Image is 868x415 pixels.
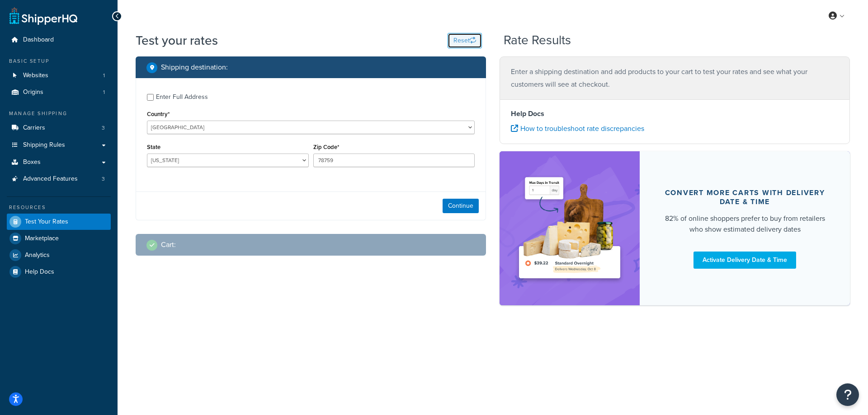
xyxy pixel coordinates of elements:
[147,94,154,101] input: Enter Full Address
[7,171,111,187] a: Advanced Features3
[7,110,111,117] div: Manage Shipping
[7,120,111,136] a: Carriers3
[313,144,339,150] label: Zip Code*
[448,33,482,48] button: Reset
[661,188,828,206] div: Convert more carts with delivery date & time
[7,32,111,48] a: Dashboard
[25,268,54,276] span: Help Docs
[836,383,859,406] button: Open Resource Center
[25,218,68,226] span: Test Your Rates
[7,171,111,187] li: Advanced Features
[693,252,796,269] a: Activate Delivery Date & Time
[103,72,105,79] span: 1
[7,154,111,171] a: Boxes
[7,230,111,247] a: Marketplace
[23,89,43,96] span: Origins
[103,89,105,96] span: 1
[102,124,105,132] span: 3
[504,33,571,47] h2: Rate Results
[513,165,626,292] img: feature-image-ddt-36eae7f7280da8017bfb280eaccd9c446f90b1fe08728e4019434db127062ab4.png
[7,67,111,84] li: Websites
[23,124,45,132] span: Carriers
[161,63,228,71] h2: Shipping destination :
[7,247,111,263] a: Analytics
[7,57,111,65] div: Basic Setup
[23,175,78,183] span: Advanced Features
[7,214,111,230] a: Test Your Rates
[511,123,644,134] a: How to troubleshoot rate discrepancies
[156,91,208,103] div: Enter Full Address
[7,67,111,84] a: Websites1
[511,65,839,91] p: Enter a shipping destination and add products to your cart to test your rates and see what your c...
[102,175,105,183] span: 3
[161,241,176,249] h2: Cart :
[23,141,65,149] span: Shipping Rules
[147,111,170,117] label: Country*
[136,32,218,49] h1: Test your rates
[7,264,111,280] a: Help Docs
[443,199,479,213] button: Continue
[7,137,111,154] a: Shipping Rules
[147,144,160,150] label: State
[661,213,828,235] div: 82% of online shoppers prefer to buy from retailers who show estimated delivery dates
[23,36,54,44] span: Dashboard
[25,252,50,259] span: Analytics
[7,120,111,136] li: Carriers
[511,108,839,119] h4: Help Docs
[23,159,41,166] span: Boxes
[25,235,59,242] span: Marketplace
[7,84,111,101] li: Origins
[23,72,48,79] span: Websites
[7,204,111,211] div: Resources
[7,84,111,101] a: Origins1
